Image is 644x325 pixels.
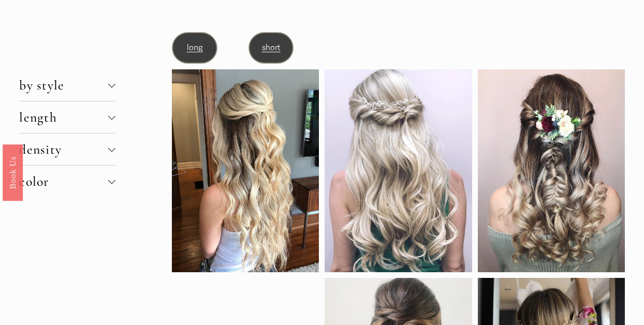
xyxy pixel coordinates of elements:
[19,69,115,101] button: by style
[262,43,281,53] a: short
[187,43,203,53] a: long
[19,77,108,93] span: by style
[19,109,108,125] span: length
[19,101,115,133] button: length
[19,173,108,189] span: color
[19,134,115,165] button: density
[19,141,108,157] span: density
[3,144,23,201] a: Book Us
[19,166,115,197] button: color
